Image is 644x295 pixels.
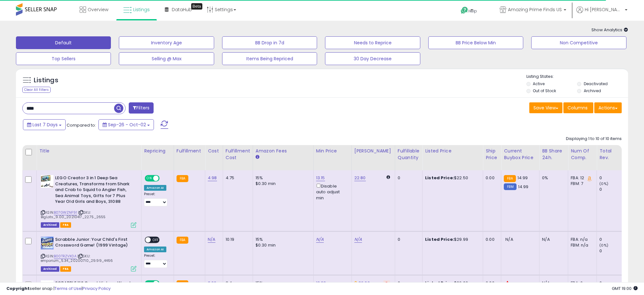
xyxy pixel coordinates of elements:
button: BB Price Below Min [428,36,523,49]
div: 0.00 [486,280,496,286]
button: Inventory Age [119,36,214,49]
button: BB Drop in 7d [222,36,317,49]
div: 4.75 [226,175,248,181]
span: ON [145,176,153,181]
span: Last 7 Days [33,122,58,128]
div: Fulfillment Cost [226,148,250,161]
a: 12.99 [316,280,326,286]
a: 22.80 [354,175,366,181]
button: Actions [594,102,622,113]
span: 14.99 [517,175,528,181]
div: Cost [208,148,220,154]
img: 41I8q4KUA2L._SL40_.jpg [41,280,54,293]
div: Clear All Filters [22,87,51,93]
div: Min Price [316,148,349,154]
span: Hi [PERSON_NAME] [585,6,623,13]
button: Last 7 Days [23,119,66,130]
div: Amazon AI [144,185,166,191]
span: N/A [505,236,513,242]
span: OFF [151,237,161,242]
button: Save View [529,102,562,113]
h5: Listings [34,76,58,85]
span: | SKU: emporium_5.34_20200710_29.99_4466 [41,254,113,263]
div: 0.00 [486,237,496,242]
p: Listing States: [526,74,628,80]
small: FBA [177,280,188,287]
button: 30 Day Decrease [325,52,420,65]
span: ON [145,281,153,286]
div: FBM: n/a [571,242,592,248]
button: Filters [129,102,154,114]
div: Fulfillable Quantity [398,148,420,161]
button: Non Competitive [531,36,626,49]
div: Fulfillment [177,148,202,154]
span: | SKU: BigLots_9.00_20210417_22.75_2655 [41,210,105,219]
span: Show Analytics [591,27,628,33]
div: seller snap | | [6,286,111,292]
div: ASIN: [41,237,136,271]
small: Amazon Fees. [256,154,259,160]
b: Listed Price: [425,175,454,181]
div: 0 [599,175,625,181]
i: Get Help [460,6,468,14]
div: Preset: [144,254,169,268]
div: $0.30 min [256,242,308,248]
div: 0 [599,187,625,192]
div: 15% [256,175,308,181]
div: N/A [542,237,563,242]
button: Needs to Reprice [325,36,420,49]
div: $29.99 [425,237,478,242]
div: Preset: [144,192,169,206]
div: BB Share 24h. [542,148,565,161]
span: Amazing Prime Finds US [508,6,562,13]
button: Items Being Repriced [222,52,317,65]
div: [PERSON_NAME] [354,148,392,154]
div: 10.19 [226,237,248,242]
div: 0 [398,280,417,286]
a: 13.15 [316,175,325,181]
button: Columns [563,102,593,113]
div: 0.00 [486,175,496,181]
div: Tooltip anchor [191,3,202,10]
div: ASIN: [41,175,136,227]
label: Out of Stock [533,88,556,93]
div: FBA: 0 [571,280,592,286]
span: 2025-10-10 19:00 GMT [612,285,638,291]
div: FBA: 12 [571,175,592,181]
label: Archived [584,88,601,93]
a: N/A [316,236,324,243]
small: FBA [177,175,188,182]
a: Terms of Use [54,285,82,291]
a: 26.00 [358,280,370,286]
span: Listings that have been deleted from Seller Central [41,266,59,272]
small: (0%) [599,243,608,248]
a: Help [456,2,489,21]
a: B00TRZVX0A [54,254,76,259]
a: Privacy Policy [83,285,111,291]
div: 0% [542,175,563,181]
small: FBM [504,183,516,190]
div: FBA: n/a [571,237,592,242]
span: Help [468,8,477,14]
div: 15% [256,280,308,286]
img: 61lslVIoDqL._SL40_.jpg [41,237,54,249]
b: Scrabble Junior: Your Child's First Crossword Game! (1999 Vintage) [55,237,133,250]
button: Sep-26 - Oct-02 [98,119,154,130]
div: 3.4 [226,280,248,286]
a: N/A [354,236,362,243]
a: N/A [208,236,215,243]
label: Deactivated [584,81,608,86]
b: Listed Price: [425,280,454,286]
span: FBA [60,222,71,228]
div: $22.50 [425,175,478,181]
small: (0%) [599,181,608,186]
img: 51I29XohvIL._SL40_.jpg [41,175,54,188]
strong: Copyright [6,285,30,291]
div: Disable auto adjust min [316,182,347,201]
a: B07GWZNF91 [54,210,77,215]
div: 15% [256,237,308,242]
div: Ship Price [486,148,498,161]
small: FBA [177,237,188,244]
div: 0 [599,248,625,254]
a: Hi [PERSON_NAME] [576,6,627,21]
